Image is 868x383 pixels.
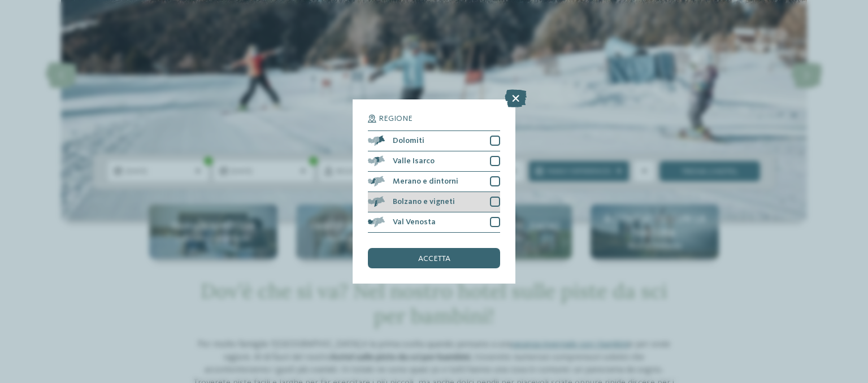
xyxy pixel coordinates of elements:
[393,198,455,206] span: Bolzano e vigneti
[393,218,436,226] span: Val Venosta
[379,115,413,123] span: Regione
[393,177,458,185] span: Merano e dintorni
[393,137,424,145] span: Dolomiti
[418,255,450,263] span: accetta
[393,157,435,165] span: Valle Isarco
